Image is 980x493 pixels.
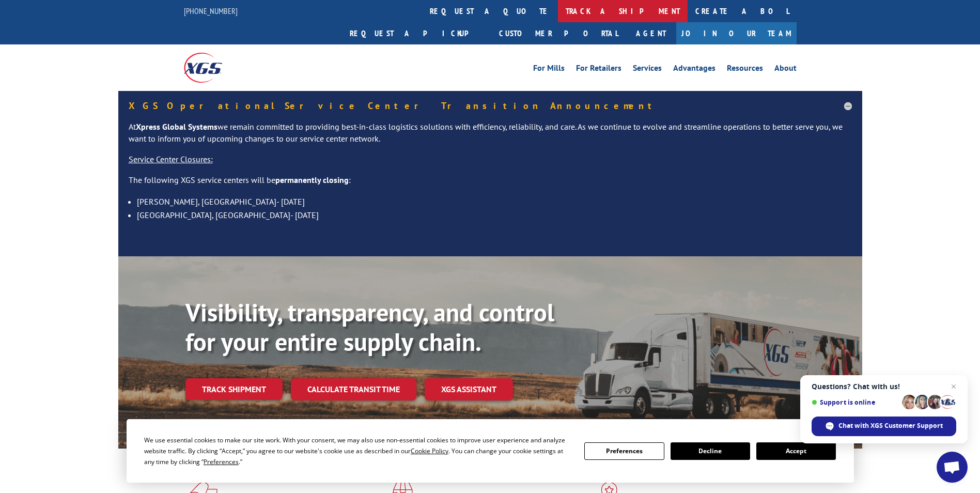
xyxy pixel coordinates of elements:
[185,378,283,400] a: Track shipment
[812,382,956,391] span: Questions? Chat with us!
[144,435,572,467] div: We use essential cookies to make our site work. With your consent, we may also use non-essential ...
[129,121,852,154] p: At we remain committed to providing best-in-class logistics solutions with efficiency, reliabilit...
[626,22,676,44] a: Agent
[425,378,513,400] a: XGS ASSISTANT
[137,208,852,222] li: [GEOGRAPHIC_DATA], [GEOGRAPHIC_DATA]- [DATE]
[937,452,968,483] a: Open chat
[342,22,491,44] a: Request a pickup
[727,64,763,75] a: Resources
[291,378,416,400] a: Calculate transit time
[676,22,797,44] a: Join Our Team
[184,6,238,16] a: [PHONE_NUMBER]
[275,175,349,185] strong: permanently closing
[533,64,565,75] a: For Mills
[129,154,213,164] u: Service Center Closures:
[673,64,715,75] a: Advantages
[584,442,664,460] button: Preferences
[812,417,956,436] span: Chat with XGS Customer Support
[129,174,852,195] p: The following XGS service centers will be :
[633,64,662,75] a: Services
[812,398,898,406] span: Support is online
[411,446,448,455] span: Cookie Policy
[774,64,797,75] a: About
[136,121,217,132] strong: Xpress Global Systems
[491,22,626,44] a: Customer Portal
[185,296,554,358] b: Visibility, transparency, and control for your entire supply chain.
[127,419,854,483] div: Cookie Consent Prompt
[129,101,852,111] h5: XGS Operational Service Center Transition Announcement
[137,195,852,208] li: [PERSON_NAME], [GEOGRAPHIC_DATA]- [DATE]
[838,421,943,430] span: Chat with XGS Customer Support
[671,442,750,460] button: Decline
[204,457,239,466] span: Preferences
[756,442,836,460] button: Accept
[576,64,621,75] a: For Retailers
